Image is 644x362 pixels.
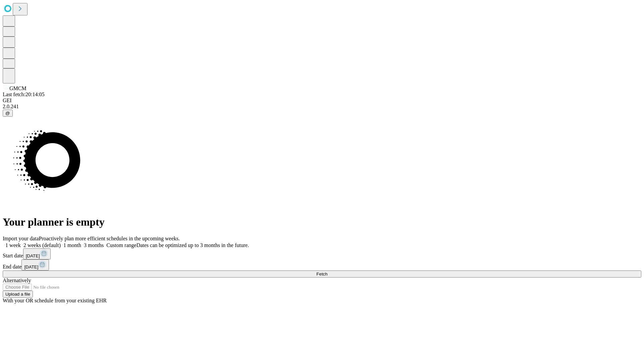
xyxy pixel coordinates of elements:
[3,98,641,104] div: GEI
[21,259,49,270] button: [DATE]
[3,110,13,117] button: @
[3,291,33,298] button: Upload a file
[106,242,136,248] span: Custom range
[3,278,31,283] span: Alternatively
[3,216,641,228] h1: Your planner is empty
[26,253,40,258] span: [DATE]
[3,298,107,303] span: With your OR schedule from your existing EHR
[24,264,38,269] span: [DATE]
[5,111,10,116] span: @
[63,242,81,248] span: 1 month
[3,236,39,241] span: Import your data
[9,85,26,91] span: GMCM
[23,248,51,259] button: [DATE]
[3,270,641,278] button: Fetch
[39,236,180,241] span: Proactively plan more efficient schedules in the upcoming weeks.
[3,104,641,110] div: 2.0.241
[84,242,104,248] span: 3 months
[23,242,61,248] span: 2 weeks (default)
[137,242,249,248] span: Dates can be optimized up to 3 months in the future.
[3,248,641,259] div: Start date
[3,259,641,270] div: End date
[316,271,327,277] span: Fetch
[3,92,45,97] span: Last fetch: 20:14:05
[5,242,21,248] span: 1 week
